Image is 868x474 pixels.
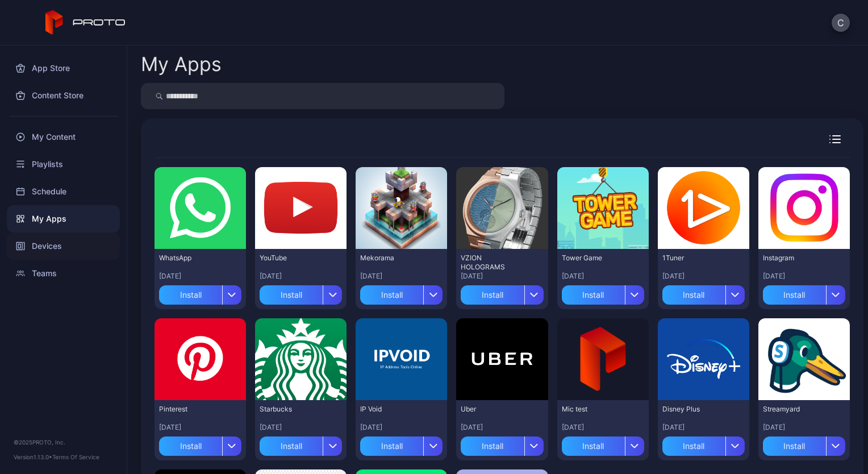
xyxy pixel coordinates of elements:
[763,272,845,281] div: [DATE]
[7,55,120,82] a: App Store
[662,253,725,263] div: 1Tuner
[662,405,725,414] div: Disney Plus
[260,432,342,456] button: Install
[763,253,825,263] div: Instagram
[360,281,443,305] button: Install
[763,432,845,456] button: Install
[763,281,845,305] button: Install
[260,285,323,305] div: Install
[14,454,52,460] span: Version 1.13.0 •
[7,178,120,205] a: Schedule
[7,205,120,232] a: My Apps
[763,285,826,305] div: Install
[7,260,120,287] a: Teams
[360,436,423,456] div: Install
[562,281,644,305] button: Install
[360,432,443,456] button: Install
[360,405,423,414] div: IP Void
[159,272,241,281] div: [DATE]
[562,253,624,263] div: Tower Game
[159,436,222,456] div: Install
[562,272,644,281] div: [DATE]
[562,436,625,456] div: Install
[562,285,625,305] div: Install
[763,405,825,414] div: Streamyard
[7,123,120,151] a: My Content
[763,436,826,456] div: Install
[159,423,241,432] div: [DATE]
[159,285,222,305] div: Install
[141,55,222,74] div: My Apps
[360,423,443,432] div: [DATE]
[832,14,850,32] button: C
[260,436,323,456] div: Install
[461,281,543,305] button: Install
[662,423,745,432] div: [DATE]
[14,438,113,447] div: © 2025 PROTO, Inc.
[52,454,99,460] a: Terms Of Service
[360,253,423,263] div: Mekorama
[461,432,543,456] button: Install
[260,405,322,414] div: Starbucks
[763,423,845,432] div: [DATE]
[562,432,644,456] button: Install
[7,151,120,178] a: Playlists
[461,253,523,272] div: VZION HOLOGRAMS
[662,285,725,305] div: Install
[662,432,745,456] button: Install
[7,82,120,109] a: Content Store
[159,405,222,414] div: Pinterest
[562,423,644,432] div: [DATE]
[159,432,241,456] button: Install
[461,423,543,432] div: [DATE]
[260,281,342,305] button: Install
[662,436,725,456] div: Install
[159,253,222,263] div: WhatsApp
[562,405,624,414] div: Mic test
[260,423,342,432] div: [DATE]
[461,436,524,456] div: Install
[360,272,443,281] div: [DATE]
[461,272,543,281] div: [DATE]
[260,253,322,263] div: YouTube
[662,272,745,281] div: [DATE]
[7,232,120,260] a: Devices
[260,272,342,281] div: [DATE]
[461,405,523,414] div: Uber
[461,285,524,305] div: Install
[159,281,241,305] button: Install
[360,285,423,305] div: Install
[662,281,745,305] button: Install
